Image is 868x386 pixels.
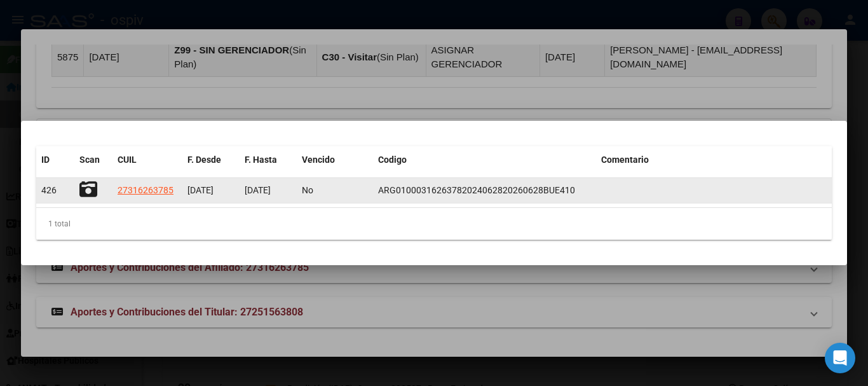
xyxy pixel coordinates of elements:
span: 27316263785 [118,185,173,195]
datatable-header-cell: ID [36,146,74,174]
datatable-header-cell: Comentario [596,146,832,174]
datatable-header-cell: F. Desde [182,146,240,174]
span: Scan [79,155,100,165]
datatable-header-cell: Codigo [373,146,596,174]
datatable-header-cell: F. Hasta [240,146,297,174]
span: ARG01000316263782024062820260628BUE410 [378,185,575,195]
span: [DATE] [187,185,214,195]
div: 1 total [36,208,832,240]
span: Codigo [378,155,407,165]
span: [DATE] [245,185,271,195]
datatable-header-cell: Vencido [297,146,373,174]
div: Open Intercom Messenger [825,343,855,373]
span: F. Desde [187,155,221,165]
datatable-header-cell: Scan [74,146,112,174]
span: ID [41,155,50,165]
span: Vencido [302,155,335,165]
span: F. Hasta [245,155,277,165]
datatable-header-cell: CUIL [112,146,182,174]
span: Comentario [601,155,649,165]
span: No [302,185,313,195]
span: CUIL [118,155,137,165]
span: 426 [41,185,57,195]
